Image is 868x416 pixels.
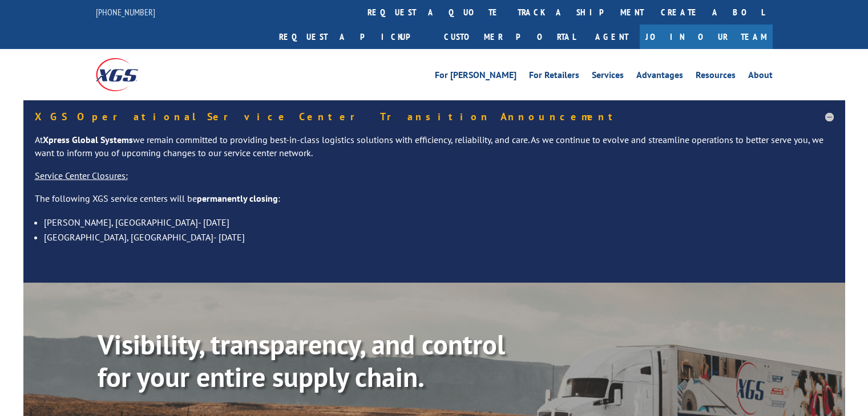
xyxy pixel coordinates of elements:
a: Join Our Team [640,25,773,49]
p: At we remain committed to providing best-in-class logistics solutions with efficiency, reliabilit... [35,133,834,170]
u: Service Center Closures: [35,170,128,181]
strong: Xpress Global Systems [43,134,133,145]
b: Visibility, transparency, and control for your entire supply chain. [98,327,505,395]
a: For [PERSON_NAME] [435,71,516,83]
a: Customer Portal [435,25,584,49]
strong: permanently closing [197,193,278,204]
a: Advantages [636,71,683,83]
a: Resources [696,71,736,83]
a: Agent [584,25,640,49]
a: [PHONE_NUMBER] [96,6,155,18]
a: For Retailers [529,71,579,83]
a: Request a pickup [271,25,435,49]
li: [PERSON_NAME], [GEOGRAPHIC_DATA]- [DATE] [44,215,834,230]
p: The following XGS service centers will be : [35,192,834,215]
li: [GEOGRAPHIC_DATA], [GEOGRAPHIC_DATA]- [DATE] [44,230,834,244]
a: About [748,71,773,83]
h5: XGS Operational Service Center Transition Announcement [35,112,834,122]
a: Services [592,71,624,83]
